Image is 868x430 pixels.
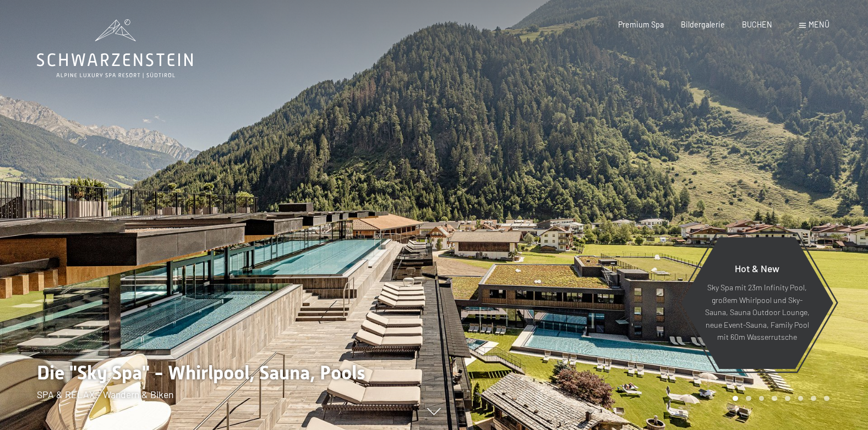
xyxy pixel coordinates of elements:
div: Carousel Page 4 [772,396,777,401]
div: Carousel Page 5 [785,396,790,401]
div: Carousel Pagination [729,396,829,401]
span: Hot & New [735,262,779,274]
p: Sky Spa mit 23m Infinity Pool, großem Whirlpool und Sky-Sauna, Sauna Outdoor Lounge, neue Event-S... [705,282,810,344]
div: Carousel Page 3 [759,396,765,401]
div: Carousel Page 8 [824,396,829,401]
a: Bildergalerie [681,20,725,29]
a: BUCHEN [742,20,772,29]
div: Carousel Page 7 [811,396,816,401]
div: Carousel Page 6 [798,396,804,401]
div: Carousel Page 2 [746,396,751,401]
div: Carousel Page 1 (Current Slide) [733,396,738,401]
a: Premium Spa [618,20,664,29]
a: Hot & New Sky Spa mit 23m Infinity Pool, großem Whirlpool und Sky-Sauna, Sauna Outdoor Lounge, ne... [680,236,834,370]
span: Menü [809,20,829,29]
